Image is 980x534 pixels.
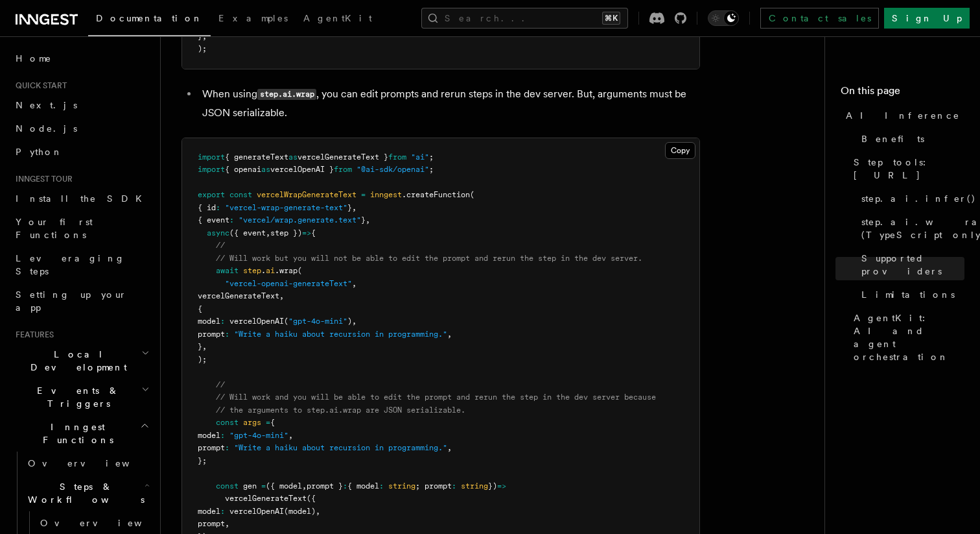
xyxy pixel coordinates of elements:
span: ) [347,317,352,326]
span: from [334,165,352,174]
a: Supported providers [856,247,964,283]
span: , [366,215,370,225]
span: vercelOpenAI [229,507,284,516]
span: step.ai.infer() [861,192,976,205]
span: Features [10,330,54,340]
span: inngest [370,190,402,199]
a: Next.js [10,93,152,117]
span: ( [470,190,474,199]
span: , [202,32,207,41]
span: prompt [198,330,225,339]
span: Node.js [16,123,77,134]
span: , [447,443,452,452]
a: Benefits [856,127,964,151]
span: string [461,481,488,491]
a: Install the SDK [10,187,152,210]
span: Step tools: [URL] [854,156,964,182]
button: Search...⌘K [421,8,628,29]
span: prompt [198,443,225,452]
span: export [198,190,225,199]
span: : [216,203,220,212]
span: = [261,481,266,491]
span: Limitations [861,288,955,301]
span: // the arguments to step.ai.wrap are JSON serializable. [216,406,465,415]
button: Copy [665,142,695,159]
span: Install the SDK [16,193,150,204]
a: Documentation [88,4,211,36]
a: Home [10,47,152,70]
h4: On this page [841,83,964,104]
span: vercelGenerateText [225,494,307,503]
span: = [266,418,270,427]
span: , [352,317,356,326]
button: Events & Triggers [10,379,152,415]
span: : [343,481,347,491]
span: .createFunction [402,190,470,199]
span: async [207,228,229,237]
span: "@ai-sdk/openai" [356,165,429,174]
span: Next.js [16,100,77,110]
span: Supported providers [861,252,964,278]
span: Local Development [10,348,141,374]
span: , [352,203,356,212]
span: ({ event [229,228,266,237]
span: ( [284,317,288,326]
span: "gpt-4o-mini" [288,317,347,326]
span: step }) [270,228,302,237]
span: { model [347,481,379,491]
span: step [243,266,261,275]
span: { [270,418,275,427]
span: : [225,443,229,452]
span: { generateText [225,152,288,162]
a: Your first Functions [10,210,152,247]
span: , [279,291,284,300]
a: Limitations [856,283,964,306]
span: import [198,165,225,174]
a: Leveraging Steps [10,247,152,283]
span: Events & Triggers [10,384,141,410]
span: args [243,418,261,427]
span: , [202,342,207,351]
span: { [198,304,202,313]
a: AI Inference [841,104,964,127]
button: Inngest Functions [10,415,152,452]
span: Steps & Workflows [23,480,145,506]
span: Quick start [10,80,67,91]
span: prompt } [307,481,343,491]
span: { [311,228,316,237]
span: as [261,165,270,174]
span: vercelOpenAI [229,317,284,326]
span: "ai" [411,152,429,162]
span: } [198,342,202,351]
span: Leveraging Steps [16,253,125,276]
span: Python [16,147,63,157]
span: ({ [307,494,316,503]
span: model [198,317,220,326]
span: , [266,228,270,237]
span: , [225,519,229,528]
span: "gpt-4o-mini" [229,431,288,440]
span: . [261,266,266,275]
span: : [452,481,456,491]
button: Steps & Workflows [23,475,152,511]
a: Node.js [10,117,152,140]
span: : [225,330,229,339]
span: await [216,266,239,275]
code: step.ai.wrap [257,89,316,100]
span: Your first Functions [16,217,93,240]
span: ({ model [266,481,302,491]
span: (model) [284,507,316,516]
span: import [198,152,225,162]
span: Overview [28,458,161,468]
span: Home [16,52,52,65]
span: ; [429,152,434,162]
span: as [288,152,297,162]
span: ; prompt [415,481,452,491]
span: "Write a haiku about recursion in programming." [234,330,447,339]
button: Local Development [10,343,152,379]
span: // [216,380,225,389]
span: const [216,418,239,427]
span: }) [488,481,497,491]
span: { openai [225,165,261,174]
span: Overview [40,518,174,528]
